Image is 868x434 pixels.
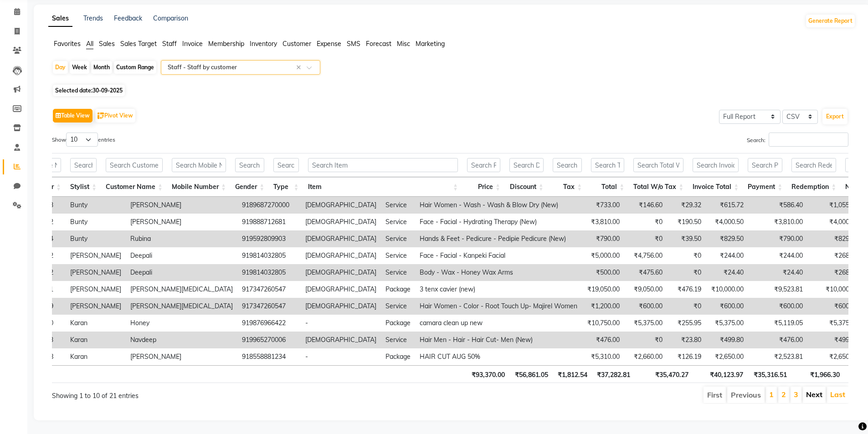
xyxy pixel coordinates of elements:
a: Feedback [114,14,142,22]
button: Generate Report [806,15,855,27]
td: 919814032805 [237,247,301,264]
th: ₹56,861.05 [509,365,553,383]
input: Search Item [308,158,458,172]
span: Selected date: [53,85,125,96]
td: [PERSON_NAME][MEDICAL_DATA] [126,281,237,298]
td: Deepali [126,264,237,281]
select: Showentries [66,133,98,147]
a: Sales [48,10,72,27]
input: Search Invoice Total [693,158,739,172]
td: ₹146.60 [624,197,667,214]
td: 917347260547 [237,281,301,298]
td: HAIR CUT AUG 50% [415,348,582,365]
td: ₹790.00 [582,230,624,247]
td: [DEMOGRAPHIC_DATA] [301,230,381,247]
td: ₹23.80 [667,332,706,348]
td: 9189687270000 [237,197,301,214]
td: 919888712681 [237,214,301,230]
td: Face - Facial - Hydrating Therapy (New) [415,214,582,230]
td: Bunty [66,214,126,230]
td: [PERSON_NAME][MEDICAL_DATA] [126,298,237,315]
td: ₹0 [624,332,667,348]
td: ₹29.32 [667,197,706,214]
td: Service [381,247,415,264]
td: [PERSON_NAME] [66,264,126,281]
td: ₹499.80 [807,332,863,348]
th: Invoice Total: activate to sort column ascending [688,177,743,197]
span: Favorites [54,40,81,48]
td: Hair Women - Color - Root Touch Up- Majirel Women [415,298,582,315]
td: ₹600.00 [748,298,807,315]
div: Showing 1 to 10 of 21 entries [52,386,376,401]
td: ₹24.40 [748,264,807,281]
a: 2 [781,390,786,399]
td: ₹255.95 [667,315,706,332]
th: Redemption: activate to sort column ascending [787,177,841,197]
button: Table View [53,109,92,123]
td: Package [381,348,415,365]
td: Bunty [66,197,126,214]
span: Marketing [416,40,445,48]
span: Sales Target [120,40,157,48]
td: Face - Facial - Kanpeki Facial [415,247,582,264]
td: Hands & Feet - Pedicure - Pedipie Pedicure (New) [415,230,582,247]
span: Forecast [366,40,391,48]
td: ₹268.40 [807,247,863,264]
th: ₹1,812.54 [553,365,592,383]
td: ₹829.50 [807,230,863,247]
td: [DEMOGRAPHIC_DATA] [301,281,381,298]
th: Type: activate to sort column ascending [269,177,303,197]
td: ₹4,000.50 [706,214,748,230]
td: ₹5,000.00 [582,247,624,264]
a: Comparison [153,14,188,22]
td: [PERSON_NAME] [66,247,126,264]
td: ₹3,810.00 [748,214,807,230]
td: Hair Women - Wash - Wash & Blow Dry (New) [415,197,582,214]
th: Item: activate to sort column ascending [303,177,462,197]
input: Search Price [467,158,500,172]
td: camara clean up new [415,315,582,332]
td: ₹3,810.00 [582,214,624,230]
input: Search Discount [509,158,544,172]
td: Service [381,214,415,230]
td: ₹244.00 [748,247,807,264]
td: ₹5,375.00 [624,315,667,332]
td: 919876966422 [237,315,301,332]
td: ₹10,000.00 [807,281,863,298]
td: [DEMOGRAPHIC_DATA] [301,247,381,264]
input: Search Tax [553,158,582,172]
td: 917347260547 [237,298,301,315]
td: ₹1,055.88 [807,197,863,214]
td: ₹5,375.00 [706,315,748,332]
button: Export [822,109,847,124]
td: ₹5,119.05 [748,315,807,332]
span: Sales [99,40,115,48]
td: Package [381,281,415,298]
td: Karan [66,348,126,365]
td: [DEMOGRAPHIC_DATA] [301,197,381,214]
span: Misc [397,40,410,48]
a: Next [806,390,822,399]
td: [PERSON_NAME] [66,298,126,315]
td: Service [381,332,415,348]
th: Discount: activate to sort column ascending [505,177,548,197]
span: Customer [282,40,311,48]
a: 3 [794,390,798,399]
td: Karan [66,315,126,332]
td: Body - Wax - Honey Wax Arms [415,264,582,281]
td: ₹19,050.00 [582,281,624,298]
td: Hair Men - Hair - Hair Cut- Men (New) [415,332,582,348]
td: ₹190.50 [667,214,706,230]
td: ₹500.00 [582,264,624,281]
td: [PERSON_NAME] [126,348,237,365]
td: Service [381,264,415,281]
td: - [301,315,381,332]
th: Stylist: activate to sort column ascending [66,177,101,197]
td: ₹499.80 [706,332,748,348]
td: ₹2,660.00 [624,348,667,365]
td: - [301,348,381,365]
a: Trends [83,14,103,22]
td: ₹0 [624,214,667,230]
td: ₹268.40 [807,264,863,281]
td: ₹600.00 [624,298,667,315]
